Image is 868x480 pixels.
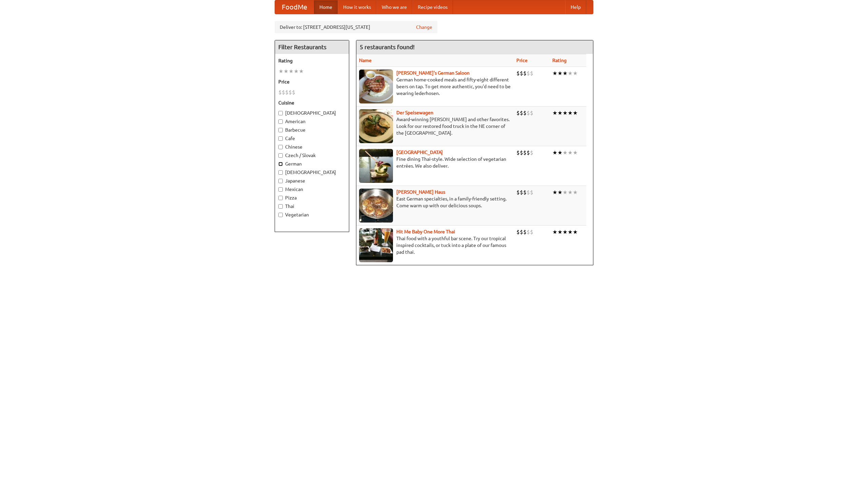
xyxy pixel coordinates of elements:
li: $ [527,228,530,236]
p: German home-cooked meals and fifty-eight different beers on tap. To get more authentic, you'd nee... [359,76,511,97]
li: ★ [552,109,557,117]
a: Who we are [376,0,412,14]
li: ★ [563,70,568,77]
input: Chinese [278,145,283,149]
h5: Cuisine [278,99,346,106]
li: ★ [568,228,573,236]
li: ★ [563,149,568,156]
a: Rating [552,58,567,63]
li: ★ [552,189,557,196]
h4: Filter Restaurants [275,40,349,54]
li: ★ [568,109,573,117]
a: How it works [338,0,376,14]
p: East German specialties, in a family-friendly setting. Come warm up with our delicious soups. [359,195,511,209]
li: $ [527,109,530,117]
a: Name [359,58,372,63]
li: ★ [557,228,563,236]
input: [DEMOGRAPHIC_DATA] [278,170,283,175]
b: [PERSON_NAME]'s German Saloon [396,70,470,76]
label: Vegetarian [278,211,346,218]
label: American [278,118,346,125]
input: Thai [278,204,283,209]
li: ★ [278,68,283,75]
li: $ [285,89,289,96]
a: Hit Me Baby One More Thai [396,229,455,234]
a: Recipe videos [412,0,453,14]
a: FoodMe [275,0,314,14]
li: $ [520,228,523,236]
li: ★ [573,189,578,196]
img: satay.jpg [359,149,393,183]
li: ★ [573,228,578,236]
input: German [278,162,283,166]
li: $ [530,109,533,117]
li: $ [516,189,520,196]
li: $ [516,70,520,77]
li: ★ [568,189,573,196]
li: $ [530,70,533,77]
img: kohlhaus.jpg [359,189,393,223]
img: speisewagen.jpg [359,109,393,143]
img: babythai.jpg [359,228,393,262]
li: $ [530,189,533,196]
div: Deliver to: [STREET_ADDRESS][US_STATE] [275,21,437,33]
li: ★ [552,70,557,77]
li: $ [520,149,523,156]
label: Barbecue [278,127,346,133]
input: Mexican [278,187,283,192]
h5: Price [278,78,346,85]
li: ★ [557,70,563,77]
p: Thai food with a youthful bar scene. Try our tropical inspired cocktails, or tuck into a plate of... [359,235,511,255]
input: Vegetarian [278,213,283,217]
li: ★ [573,109,578,117]
label: Mexican [278,186,346,193]
li: ★ [552,149,557,156]
li: ★ [557,149,563,156]
input: Barbecue [278,128,283,132]
li: $ [527,70,530,77]
a: Price [516,58,528,63]
li: ★ [283,68,289,75]
li: $ [278,89,282,96]
li: ★ [563,228,568,236]
li: $ [530,149,533,156]
li: $ [523,70,527,77]
li: $ [520,70,523,77]
label: Thai [278,203,346,210]
li: $ [523,149,527,156]
input: [DEMOGRAPHIC_DATA] [278,111,283,115]
li: $ [282,89,285,96]
a: Home [314,0,338,14]
li: ★ [552,228,557,236]
h5: Rating [278,57,346,64]
label: [DEMOGRAPHIC_DATA] [278,110,346,116]
li: $ [292,89,295,96]
li: $ [530,228,533,236]
li: $ [516,109,520,117]
li: ★ [557,189,563,196]
li: ★ [573,149,578,156]
li: ★ [563,189,568,196]
label: German [278,160,346,167]
li: ★ [573,70,578,77]
a: [GEOGRAPHIC_DATA] [396,150,443,155]
li: $ [289,89,292,96]
a: Change [416,24,432,31]
li: $ [516,228,520,236]
input: American [278,119,283,124]
li: $ [527,189,530,196]
li: ★ [294,68,299,75]
a: Help [565,0,586,14]
input: Cafe [278,136,283,141]
li: ★ [557,109,563,117]
p: Fine dining Thai-style. Wide selection of vegetarian entrées. We also deliver. [359,156,511,169]
li: $ [523,189,527,196]
li: $ [516,149,520,156]
li: $ [523,228,527,236]
li: $ [527,149,530,156]
li: $ [520,109,523,117]
a: Der Speisewagen [396,110,433,115]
